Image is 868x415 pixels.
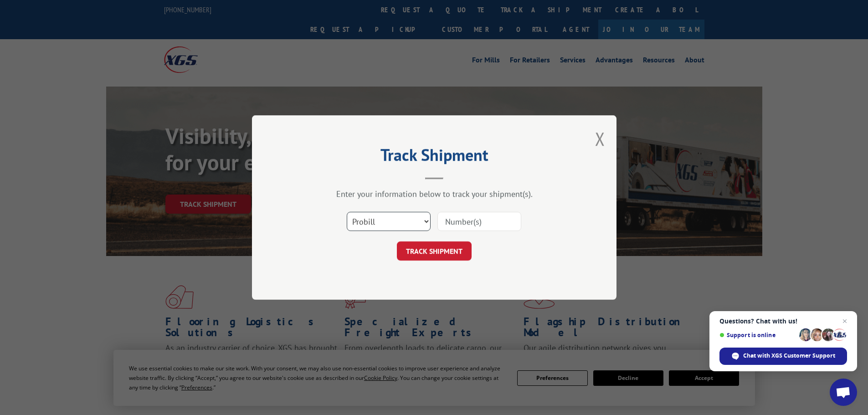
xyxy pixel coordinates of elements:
[719,332,796,338] span: Support is online
[437,212,521,231] input: Number(s)
[719,318,847,325] span: Questions? Chat with us!
[743,352,835,360] span: Chat with XGS Customer Support
[298,189,571,199] div: Enter your information below to track your shipment(s).
[298,149,571,166] h2: Track Shipment
[839,316,850,327] span: Close chat
[397,241,472,261] button: TRACK SHIPMENT
[830,379,857,406] div: Open chat
[719,348,847,365] div: Chat with XGS Customer Support
[595,127,605,151] button: Close modal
